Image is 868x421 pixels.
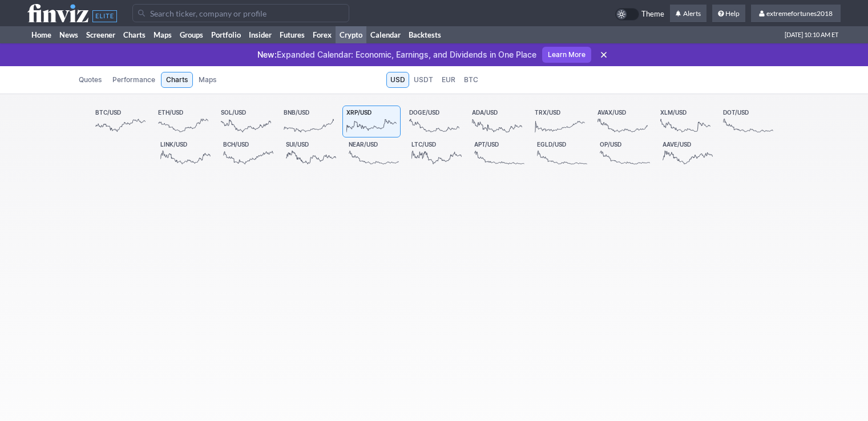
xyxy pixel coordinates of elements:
span: BTC [464,74,478,86]
a: Charts [161,72,193,88]
span: ADA/USD [472,109,498,116]
a: USDT [410,72,437,88]
a: SUI/USD [282,137,340,169]
span: Theme [641,8,664,21]
a: NEAR/USD [345,137,403,169]
span: Charts [166,74,188,86]
span: Performance [112,74,155,86]
a: BTC [460,72,482,88]
span: DOT/USD [723,109,749,116]
a: DOT/USD [719,106,777,137]
span: USDT [414,74,433,86]
a: Help [712,5,745,23]
a: EGLD/USD [533,137,591,169]
a: XRP/USD [342,106,401,137]
a: Insider [245,26,276,43]
span: BNB/USD [284,109,309,116]
a: OP/USD [596,137,654,169]
a: AAVE/USD [659,137,717,169]
a: Performance [107,72,160,88]
span: New: [257,50,277,59]
span: Maps [199,74,216,86]
p: Expanded Calendar: Economic, Earnings, and Dividends in One Place [257,49,536,60]
a: Charts [119,26,150,43]
a: LINK/USD [156,137,215,169]
span: APT/USD [474,141,499,148]
span: SUI/USD [286,141,309,148]
span: [DATE] 10:10 AM ET [785,26,838,43]
a: LTC/USD [407,137,466,169]
a: BNB/USD [280,106,338,137]
span: XRP/USD [346,109,372,116]
span: DOGE/USD [409,109,439,116]
a: Groups [176,26,207,43]
span: EUR [442,74,455,86]
a: Learn More [542,47,591,63]
a: XLM/USD [656,106,714,137]
span: AAVE/USD [663,141,691,148]
span: LTC/USD [411,141,436,148]
a: TRX/USD [531,106,589,137]
span: BTC/USD [95,109,121,116]
a: AVAX/USD [594,106,652,137]
a: extremefortunes2018 [751,5,841,23]
span: XLM/USD [660,109,687,116]
a: ETH/USD [154,106,212,137]
a: Backtests [405,26,445,43]
a: Calendar [366,26,405,43]
a: EUR [438,72,459,88]
a: SOL/USD [217,106,275,137]
a: ADA/USD [468,106,526,137]
span: TRX/USD [535,109,560,116]
span: Quotes [79,74,102,86]
a: APT/USD [470,137,528,169]
a: Alerts [670,5,706,23]
a: Maps [193,72,221,88]
a: Theme [615,8,664,21]
a: Futures [276,26,309,43]
a: Portfolio [207,26,245,43]
span: LINK/USD [160,141,187,148]
span: OP/USD [600,141,621,148]
input: Search [132,4,349,22]
a: Home [27,26,55,43]
a: Maps [150,26,176,43]
span: ETH/USD [158,109,183,116]
a: Quotes [74,72,107,88]
a: BTC/USD [91,106,150,137]
span: AVAX/USD [597,109,626,116]
a: News [55,26,82,43]
span: USD [390,74,405,86]
a: Crypto [336,26,366,43]
a: USD [386,72,409,88]
a: Screener [82,26,119,43]
span: NEAR/USD [349,141,378,148]
a: Forex [309,26,336,43]
span: BCH/USD [223,141,249,148]
a: DOGE/USD [405,106,463,137]
span: extremefortunes2018 [766,9,833,18]
a: BCH/USD [219,137,277,169]
span: SOL/USD [221,109,246,116]
span: EGLD/USD [537,141,566,148]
